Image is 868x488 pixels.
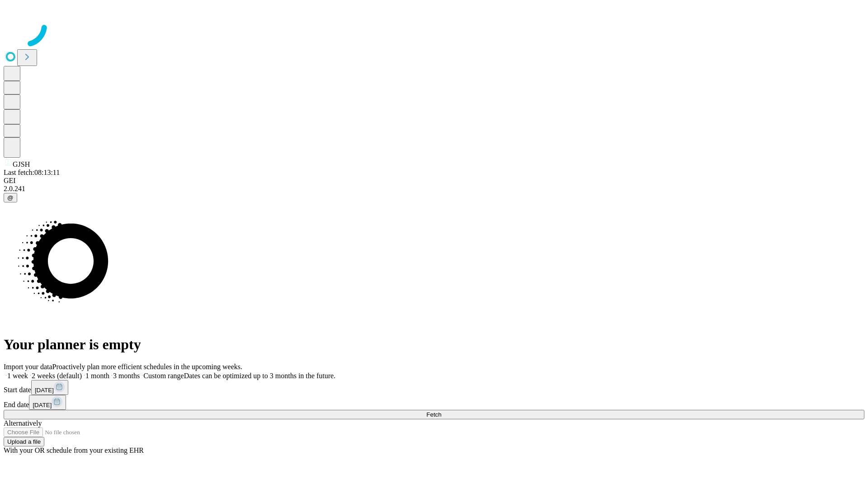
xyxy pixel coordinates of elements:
[184,372,335,380] span: Dates can be optimized up to 3 months in the future.
[426,411,441,418] span: Fetch
[29,395,66,410] button: [DATE]
[33,402,52,408] span: [DATE]
[32,372,82,380] span: 2 weeks (default)
[143,372,184,380] span: Custom range
[4,177,864,185] div: GEI
[13,160,30,168] span: GJSH
[85,372,109,380] span: 1 month
[4,380,864,395] div: Start date
[31,380,68,395] button: [DATE]
[52,363,242,371] span: Proactively plan more efficient schedules in the upcoming weeks.
[4,419,42,427] span: Alternatively
[4,336,864,353] h1: Your planner is empty
[4,446,144,454] span: With your OR schedule from your existing EHR
[4,410,864,419] button: Fetch
[7,194,14,201] span: @
[4,437,44,446] button: Upload a file
[7,372,28,380] span: 1 week
[4,193,17,202] button: @
[113,372,140,380] span: 3 months
[35,387,54,394] span: [DATE]
[4,363,52,371] span: Import your data
[4,185,864,193] div: 2.0.241
[4,169,60,176] span: Last fetch: 08:13:11
[4,395,864,410] div: End date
